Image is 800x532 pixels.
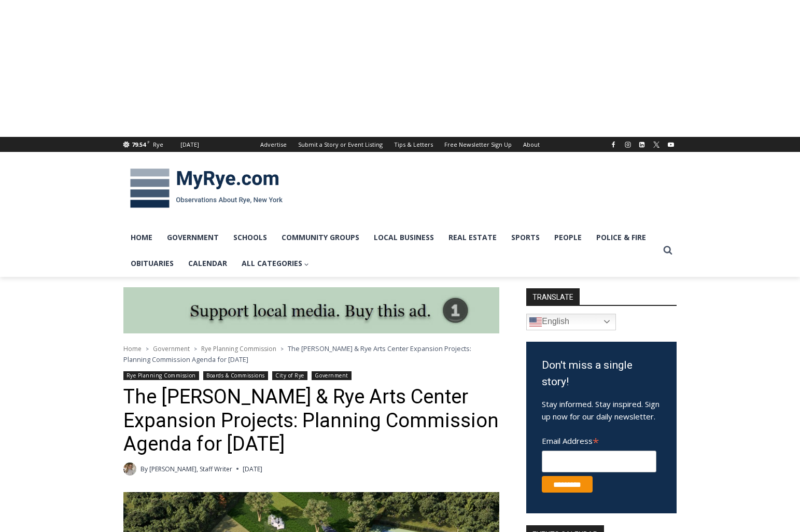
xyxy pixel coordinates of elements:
[542,398,661,423] p: Stay informed. Stay inspired. Sign up now for our daily newsletter.
[181,250,234,276] a: Calendar
[123,225,160,250] a: Home
[274,225,367,250] a: Community Groups
[146,345,149,353] span: >
[255,137,545,152] nav: Secondary Navigation
[636,138,648,151] a: Linkedin
[243,464,262,474] time: [DATE]
[517,137,545,152] a: About
[226,225,274,250] a: Schools
[607,138,620,151] a: Facebook
[280,345,284,353] span: >
[622,138,634,151] a: Instagram
[160,225,226,250] a: Government
[132,141,146,148] span: 79.54
[255,137,292,152] a: Advertise
[529,316,542,328] img: en
[194,345,197,353] span: >
[367,225,441,250] a: Local Business
[547,225,589,250] a: People
[665,138,677,151] a: YouTube
[123,287,499,334] img: support local media, buy this ad
[388,137,439,152] a: Tips & Letters
[123,343,499,365] nav: Breadcrumbs
[123,385,499,456] h1: The [PERSON_NAME] & Rye Arts Center Expansion Projects: Planning Commission Agenda for [DATE]
[312,371,351,380] a: Government
[439,137,517,152] a: Free Newsletter Sign Up
[123,344,142,353] a: Home
[272,371,307,380] a: City of Rye
[149,465,232,473] a: [PERSON_NAME], Staff Writer
[504,225,547,250] a: Sports
[201,344,276,353] a: Rye Planning Commission
[242,258,310,269] span: All Categories
[234,250,317,276] a: All Categories
[141,464,148,474] span: By
[542,430,656,449] label: Email Address
[180,140,199,149] div: [DATE]
[153,140,163,149] div: Rye
[123,463,136,475] img: (PHOTO: MyRye.com Summer 2023 intern Beatrice Larzul.)
[123,250,181,276] a: Obituaries
[123,371,199,380] a: Rye Planning Commission
[123,463,136,475] a: Author image
[153,344,190,353] a: Government
[658,241,677,260] button: View Search Form
[123,225,658,277] nav: Primary Navigation
[292,137,388,152] a: Submit a Story or Event Listing
[123,344,471,363] span: The [PERSON_NAME] & Rye Arts Center Expansion Projects: Planning Commission Agenda for [DATE]
[526,288,580,305] strong: TRANSLATE
[123,161,289,215] img: MyRye.com
[203,371,268,380] a: Boards & Commissions
[589,225,653,250] a: Police & Fire
[650,138,663,151] a: X
[441,225,504,250] a: Real Estate
[542,357,661,390] h3: Don't miss a single story!
[147,139,150,145] span: F
[526,314,616,330] a: English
